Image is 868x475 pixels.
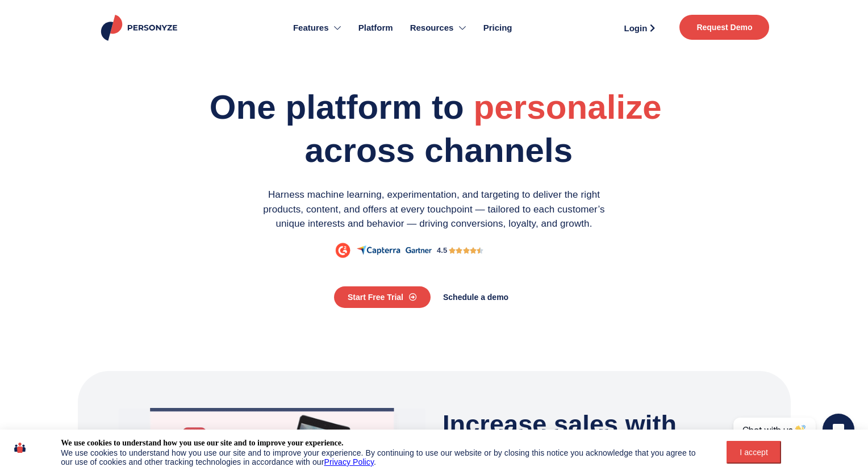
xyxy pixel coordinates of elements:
a: Features [285,6,350,50]
span: Features [293,22,329,35]
span: Resources [410,22,454,35]
span: across channels [305,131,573,169]
i:  [463,245,470,256]
span: Platform [358,22,393,35]
span: One platform to [210,88,464,126]
i:  [456,245,462,256]
i:  [470,245,477,256]
a: Request Demo [679,15,769,40]
span: Start Free Trial [348,293,403,301]
i:  [477,245,483,256]
span: Pricing [483,22,512,35]
div: I accept [733,448,774,457]
a: Platform [350,6,402,50]
span: Request Demo [696,23,752,31]
a: Pricing [475,6,521,50]
p: Harness machine learning, experimentation, and targeting to deliver the right products, content, ... [249,188,619,231]
a: Start Free Trial [334,286,431,308]
img: Personyze logo [99,15,182,41]
a: Resources [402,6,475,50]
div: 4.5/5 [449,245,483,256]
div: 4.5 [437,245,447,256]
img: icon [14,438,26,457]
div: We use cookies to understand how you use our site and to improve your experience. By continuing t... [61,448,700,466]
i:  [449,245,456,256]
button: I accept [727,441,781,464]
div: We use cookies to understand how you use our site and to improve your experience. [61,438,343,448]
span: Login [624,24,648,32]
a: Privacy Policy [324,457,374,466]
a: Login [611,19,668,36]
span: Schedule a demo [443,293,508,301]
